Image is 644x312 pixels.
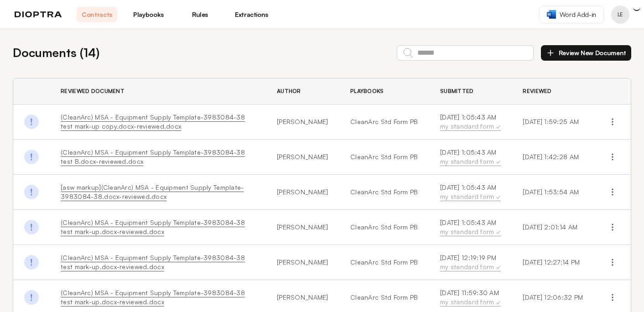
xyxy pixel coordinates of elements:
[429,78,512,104] th: Submitted
[24,255,39,270] img: Done
[24,290,39,305] img: Done
[50,78,266,104] th: Reviewed Document
[339,78,429,104] th: Playbooks
[61,113,245,130] a: (CleanArc) MSA - Equipment Supply Template-3983084-38 test mark-up copy.docx-reviewed.docx
[440,157,501,166] div: my standard form ✓
[24,114,39,129] img: Done
[350,187,418,197] a: CleanArc Std Form PB
[440,262,501,271] div: my standard form ✓
[512,78,594,104] th: Reviewed
[350,293,418,302] a: CleanArc Std Form PB
[560,10,596,19] span: Word Add-in
[231,7,272,22] a: Extractions
[429,210,512,245] td: [DATE] 1:05:43 AM
[266,140,339,175] td: [PERSON_NAME]
[350,223,418,232] a: CleanArc Std Form PB
[512,140,594,175] td: [DATE] 1:42:28 AM
[440,192,501,201] div: my standard form ✓
[266,104,339,140] td: [PERSON_NAME]
[128,7,169,22] a: Playbooks
[440,227,501,236] div: my standard form ✓
[61,289,245,306] a: (CleanArc) MSA - Equipment Supply Template-3983084-38 test mark-up.docx-reviewed.docx
[429,140,512,175] td: [DATE] 1:05:43 AM
[512,104,594,140] td: [DATE] 1:59:25 AM
[24,150,39,164] img: Done
[61,218,245,235] a: (CleanArc) MSA - Equipment Supply Template-3983084-38 test mark-up.docx-reviewed.docx
[350,258,418,267] a: CleanArc Std Form PB
[266,245,339,280] td: [PERSON_NAME]
[350,117,418,126] a: CleanArc Std Form PB
[541,45,631,61] button: Review New Document
[180,7,220,22] a: Rules
[350,152,418,161] a: CleanArc Std Form PB
[429,245,512,280] td: [DATE] 12:19:19 PM
[547,10,556,19] img: word
[539,6,604,23] a: Word Add-in
[15,11,62,18] img: logo
[512,245,594,280] td: [DATE] 12:27:14 PM
[24,185,39,199] img: Done
[512,175,594,210] td: [DATE] 1:53:54 AM
[61,254,245,270] a: (CleanArc) MSA - Equipment Supply Template-3983084-38 test mark-up.docx-reviewed.docx
[266,210,339,245] td: [PERSON_NAME]
[61,183,244,200] a: [asw markup](CleanArc) MSA - Equipment Supply Template-3983084-38.docx-reviewed.docx
[77,7,117,22] a: Contracts
[266,78,339,104] th: Author
[61,148,245,165] a: (CleanArc) MSA - Equipment Supply Template-3983084-38 test B.docx-reviewed.docx
[440,297,501,307] div: my standard form ✓
[611,5,629,24] button: Profile menu
[429,104,512,140] td: [DATE] 1:05:43 AM
[13,44,99,62] h2: Documents ( 14 )
[266,175,339,210] td: [PERSON_NAME]
[512,210,594,245] td: [DATE] 2:01:14 AM
[429,175,512,210] td: [DATE] 1:05:43 AM
[24,220,39,234] img: Done
[440,122,501,131] div: my standard form ✓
